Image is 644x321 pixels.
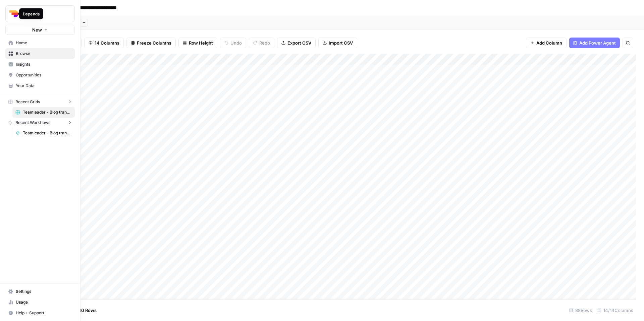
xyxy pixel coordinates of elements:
[5,97,75,107] button: Recent Grids
[5,5,75,22] button: Workspace: Depends
[329,40,353,46] span: Import CSV
[16,51,72,57] span: Browse
[5,118,75,128] button: Recent Workflows
[16,72,72,78] span: Opportunities
[536,40,562,46] span: Add Column
[526,38,567,48] button: Add Column
[16,288,72,295] span: Settings
[5,80,75,91] a: Your Data
[15,99,40,105] span: Recent Grids
[5,297,75,308] a: Usage
[178,38,217,48] button: Row Height
[95,40,119,46] span: 14 Columns
[23,130,72,136] span: Teamleader - Blog translator - V3
[230,40,242,46] span: Undo
[16,310,72,316] span: Help + Support
[15,120,50,126] span: Recent Workflows
[569,38,620,48] button: Add Power Agent
[567,305,595,316] div: 88 Rows
[595,305,636,316] div: 14/14 Columns
[259,40,270,46] span: Redo
[5,70,75,80] a: Opportunities
[220,38,246,48] button: Undo
[287,40,311,46] span: Export CSV
[579,40,616,46] span: Add Power Agent
[23,11,40,17] div: Depends
[318,38,357,48] button: Import CSV
[5,59,75,70] a: Insights
[5,286,75,297] a: Settings
[277,38,316,48] button: Export CSV
[5,38,75,48] a: Home
[137,40,171,46] span: Freeze Columns
[16,40,72,46] span: Home
[70,307,97,314] span: Add 10 Rows
[249,38,274,48] button: Redo
[16,61,72,67] span: Insights
[5,308,75,318] button: Help + Support
[84,38,124,48] button: 14 Columns
[189,40,213,46] span: Row Height
[126,38,176,48] button: Freeze Columns
[32,26,42,33] span: New
[23,109,72,115] span: Teamleader - Blog translator - V3 Grid
[5,25,75,35] button: New
[16,83,72,89] span: Your Data
[8,8,20,20] img: Depends Logo
[12,128,75,138] a: Teamleader - Blog translator - V3
[16,299,72,305] span: Usage
[5,48,75,59] a: Browse
[12,107,75,118] a: Teamleader - Blog translator - V3 Grid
